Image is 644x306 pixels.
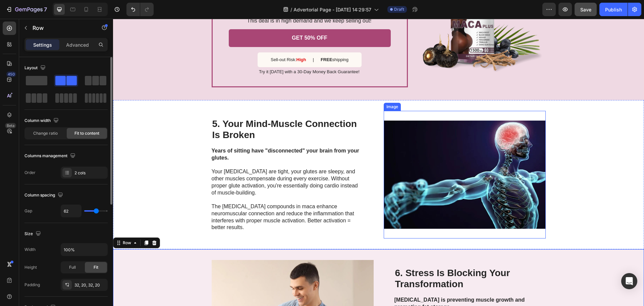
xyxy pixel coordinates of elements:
div: Image [272,85,286,91]
p: The [MEDICAL_DATA] compounds in maca enhance neuromuscular connection and reduce the inflammation... [99,177,249,212]
strong: [MEDICAL_DATA] is preventing muscle growth and promoting fat storage. [281,278,412,291]
img: gempages_512722241113293935-651a8480-1be0-42fa-a0d3-8bd74cba5d2a.webp [271,92,433,220]
p: Advanced [66,41,89,48]
div: Height [24,264,37,270]
span: Draft [394,6,404,12]
div: Padding [24,282,40,288]
span: Full [69,264,76,270]
strong: Years of sitting have "disconnected" your brain from your glutes. [99,129,246,142]
p: Try it [DATE] with a 30-Day Money Back Guarantee! [116,50,277,56]
input: Auto [61,205,81,217]
button: 7 [3,3,50,16]
a: GET 50% OFF [116,10,278,28]
span: Fit [94,264,98,270]
p: Settings [33,41,52,48]
strong: FREE [208,38,219,43]
div: Publish [605,6,622,13]
div: 450 [6,72,16,77]
span: Advertorial Page - [DATE] 14:29:57 [293,6,371,13]
div: Size [24,229,42,238]
div: Layout [24,63,47,73]
div: Row [8,221,19,227]
p: shipping [208,38,235,44]
div: Undo/Redo [126,3,154,16]
div: Open Intercom Messenger [621,273,637,289]
iframe: Design area [113,19,644,306]
div: 2 cols [74,170,106,176]
span: Fit to content [74,130,99,136]
div: Columns management [24,151,77,161]
div: Gap [24,208,32,214]
p: Row [33,24,90,32]
div: Order [24,170,36,176]
span: Change ratio [33,130,58,136]
button: Publish [599,3,628,16]
input: Auto [61,244,107,256]
span: Save [580,7,591,12]
strong: High [183,38,193,43]
div: Width [24,247,36,253]
h2: 6. Stress Is Blocking Your Transformation [281,248,433,272]
p: | [200,38,201,44]
span: / [290,6,292,13]
div: Beta [5,123,16,128]
p: GET 50% OFF [179,16,214,23]
div: Column spacing [24,191,64,200]
button: Save [575,3,597,16]
div: 32, 20, 32, 20 [74,282,106,288]
p: 7 [44,5,47,13]
p: Your [MEDICAL_DATA] are tight, your glutes are sleepy, and other muscles compensate during every ... [99,142,249,177]
h2: 5. Your Mind-Muscle Connection Is Broken [99,99,250,123]
p: Sell-out Risk: [158,38,193,44]
div: Column width [24,116,60,125]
